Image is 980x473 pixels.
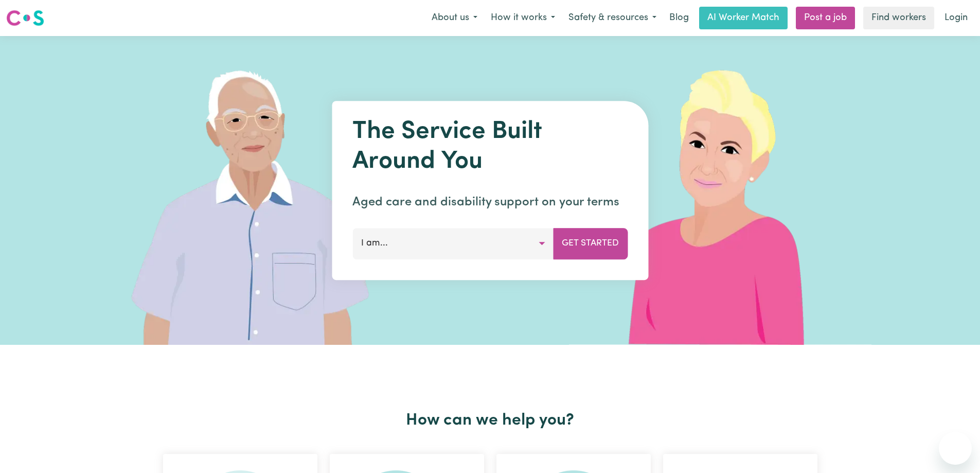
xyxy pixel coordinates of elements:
a: AI Worker Match [699,7,788,29]
a: Blog [663,7,695,29]
h1: The Service Built Around You [352,117,628,177]
button: How it works [484,7,562,29]
img: Careseekers logo [6,9,44,27]
a: Find workers [863,7,934,29]
button: Safety & resources [562,7,663,29]
iframe: Button to launch messaging window [939,432,972,465]
button: Get Started [553,228,628,259]
button: About us [425,7,484,29]
h2: How can we help you? [157,411,824,430]
button: I am... [352,228,554,259]
a: Careseekers logo [6,6,44,30]
p: Aged care and disability support on your terms [352,193,628,212]
a: Post a job [796,7,855,29]
a: Login [938,7,974,29]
